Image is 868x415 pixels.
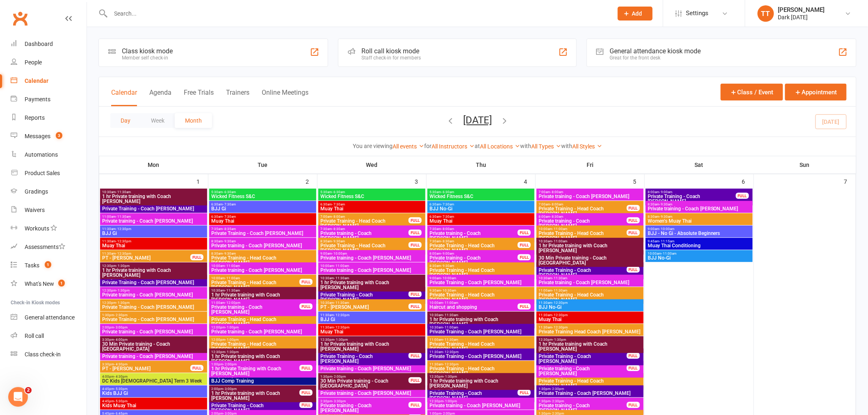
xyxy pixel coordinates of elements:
span: - 8:30am [441,239,454,243]
span: 8:00am [538,215,627,219]
span: - 7:30am [441,215,454,219]
span: Private training - Coach [PERSON_NAME] [211,243,315,248]
span: Private training - Coach [PERSON_NAME] [320,268,424,273]
span: 10:30am [538,239,642,243]
span: 12:30pm [102,301,206,305]
div: 7 [844,174,856,188]
th: Fri [536,156,645,173]
span: - 9:30am [332,239,345,243]
span: 11:30am [538,313,642,317]
button: Add [618,7,653,21]
span: PT - [PERSON_NAME] [102,255,191,260]
div: 6 [742,174,754,188]
span: Private training - Coach [PERSON_NAME] [647,206,751,211]
span: - 11:00am [443,301,458,305]
span: - 12:00pm [225,301,240,305]
span: - 12:30pm [116,227,131,231]
span: 1 hr Private training with Coach [PERSON_NAME] [429,317,533,327]
span: Add [632,10,642,17]
span: 12:30pm [320,338,424,342]
span: - 8:00am [441,227,454,231]
span: - 12:30pm [334,313,349,317]
span: 11:30am [538,326,642,329]
iframe: Intercom live chat [8,387,28,407]
div: FULL [409,230,422,236]
div: TT [758,5,774,22]
div: Class check-in [25,351,61,358]
div: FULL [518,230,531,236]
span: 1 hr Private training with Coach [PERSON_NAME] [320,280,424,290]
span: - 11:30am [552,276,567,280]
div: 2 [306,174,317,188]
span: - 9:30am [223,239,236,243]
span: 9:30am [429,289,533,292]
span: Private Training - Coach [PERSON_NAME] [429,329,533,334]
span: 7:30am [320,227,409,231]
span: Private training - Coach [PERSON_NAME] [320,255,424,260]
span: 6:30am [211,215,315,219]
span: Private training - Coach [PERSON_NAME] [211,329,315,334]
span: Private Training - Coach [PERSON_NAME] [102,280,206,285]
span: - 11:30am [552,289,567,292]
span: BJJ - No Gi - Absolute Beginners [647,231,751,236]
span: 1 hr Private training with Coach [PERSON_NAME] [211,292,315,302]
div: 1 [196,174,208,188]
a: All Types [531,143,561,150]
span: BJJ No-Gi [429,206,533,211]
div: FULL [518,254,531,260]
span: 11:00am [538,289,642,292]
span: Private training - Coach [PERSON_NAME] [429,231,518,241]
a: All Locations [480,143,520,150]
div: FULL [409,291,422,297]
span: - 2:30pm [114,313,128,317]
th: Sat [645,156,754,173]
a: Class kiosk mode [11,345,87,364]
div: Workouts [25,225,49,232]
span: - 12:30pm [552,326,568,329]
span: - 7:30am [441,203,454,206]
div: Calendar [25,78,48,84]
span: 7:00am [538,203,627,206]
span: 5:30am [320,190,424,194]
span: - 9:30am [223,252,236,255]
span: 10:00am [211,264,315,268]
span: Private training - Coach [PERSON_NAME] [102,329,206,334]
span: Wicked Fitness S&C [429,194,533,199]
div: FULL [409,242,422,248]
div: FULL [627,217,640,223]
span: - 11:00am [552,227,567,231]
div: 5 [633,174,644,188]
th: Thu [427,156,536,173]
div: Dashboard [25,41,53,47]
span: 5:30am [429,190,533,194]
span: - 9:30am [659,215,672,219]
div: [PERSON_NAME] [778,6,825,14]
span: - 10:00am [332,252,347,255]
a: Calendar [11,72,87,90]
span: Private Training - Head Coach [PERSON_NAME] [429,292,533,302]
span: Private Training - Coach [PERSON_NAME] [429,280,533,285]
div: FULL [409,217,422,223]
span: 10:00am [211,276,300,280]
span: 7:35am [211,227,315,231]
div: FULL [299,279,313,285]
a: Tasks 1 [11,256,87,275]
span: BJJ Gi [102,231,206,236]
div: FULL [518,303,531,310]
a: Payments [11,90,87,109]
span: 12:30pm [538,338,642,342]
span: Muay Thai [320,329,424,334]
span: Private Training - Coach [PERSON_NAME] [102,305,206,310]
span: - 12:30pm [552,301,568,305]
span: 6:30am [211,203,315,206]
span: 8:30am [211,239,315,243]
span: 11:00am [211,301,300,305]
a: People [11,53,87,72]
span: 10:30am [211,289,315,292]
div: Automations [25,151,58,158]
span: - 12:30pm [552,313,568,317]
div: Tasks [25,262,39,269]
a: Product Sales [11,164,87,182]
strong: for [424,143,432,149]
span: 1 [58,280,65,287]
